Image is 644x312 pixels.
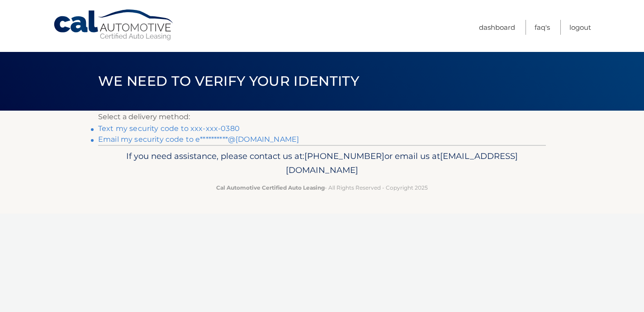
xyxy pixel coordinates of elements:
a: Email my security code to e**********@[DOMAIN_NAME] [98,135,299,144]
p: - All Rights Reserved - Copyright 2025 [104,183,540,192]
a: Dashboard [479,20,515,35]
span: [PHONE_NUMBER] [304,151,384,161]
strong: Cal Automotive Certified Auto Leasing [216,184,325,191]
span: We need to verify your identity [98,73,359,89]
p: Select a delivery method: [98,111,546,123]
a: FAQ's [535,20,550,35]
a: Text my security code to xxx-xxx-0380 [98,124,240,133]
p: If you need assistance, please contact us at: or email us at [104,149,540,178]
a: Cal Automotive [53,9,175,41]
a: Logout [569,20,591,35]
